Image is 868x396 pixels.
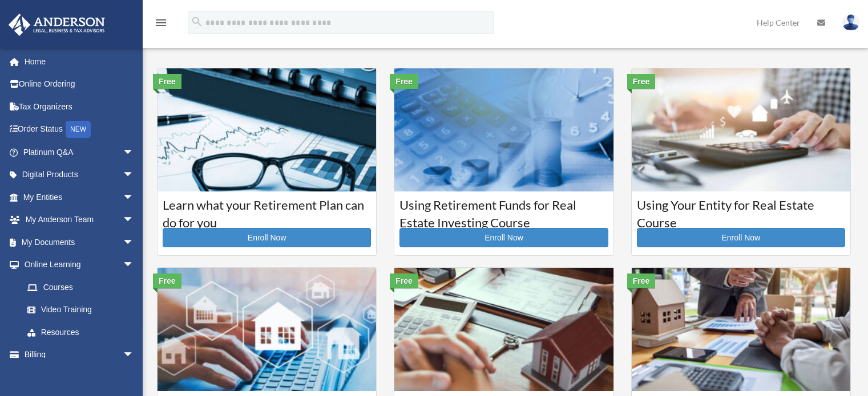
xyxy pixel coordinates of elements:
h3: Using Retirement Funds for Real Estate Investing Course [399,197,608,225]
a: Digital Productsarrow_drop_down [8,164,151,186]
span: arrow_drop_down [123,141,146,164]
span: arrow_drop_down [123,164,146,187]
div: Free [153,273,181,288]
span: arrow_drop_down [123,231,146,254]
a: Billingarrow_drop_down [8,344,151,366]
a: Video Training [16,299,151,321]
div: Free [153,74,181,89]
div: Free [627,273,656,288]
span: arrow_drop_down [123,344,146,367]
i: search [191,15,203,28]
span: arrow_drop_down [123,186,146,209]
a: Online Ordering [8,73,151,96]
a: Platinum Q&Aarrow_drop_down [8,141,151,164]
a: My Entitiesarrow_drop_down [8,186,151,209]
span: arrow_drop_down [123,209,146,232]
div: Free [390,273,418,288]
a: Order StatusNEW [8,118,151,141]
a: Resources [16,321,151,344]
i: menu [154,16,168,30]
a: Tax Organizers [8,95,151,118]
a: Enroll Now [637,228,845,247]
a: menu [154,20,168,30]
a: Home [8,50,151,73]
h3: Using Your Entity for Real Estate Course [637,197,845,225]
img: Anderson Advisors Platinum Portal [5,14,108,36]
a: My Anderson Teamarrow_drop_down [8,209,151,231]
div: Free [390,74,418,89]
h3: Learn what your Retirement Plan can do for you [163,197,371,225]
a: My Documentsarrow_drop_down [8,231,151,254]
a: Courses [16,276,146,299]
a: Online Learningarrow_drop_down [8,254,151,276]
a: Enroll Now [399,228,608,247]
a: Enroll Now [163,228,371,247]
img: User Pic [842,14,859,31]
span: arrow_drop_down [123,254,146,277]
div: Free [627,74,656,89]
div: NEW [66,121,91,138]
